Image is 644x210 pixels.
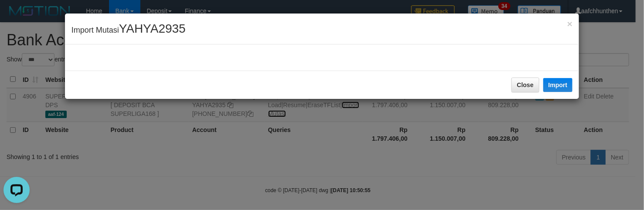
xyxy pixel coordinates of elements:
[72,26,186,34] span: Import Mutasi
[119,22,186,35] span: YAHYA2935
[543,78,573,92] button: Import
[567,19,572,29] span: ×
[3,3,30,30] button: Open LiveChat chat widget
[511,78,539,92] button: Close
[567,19,572,28] button: Close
